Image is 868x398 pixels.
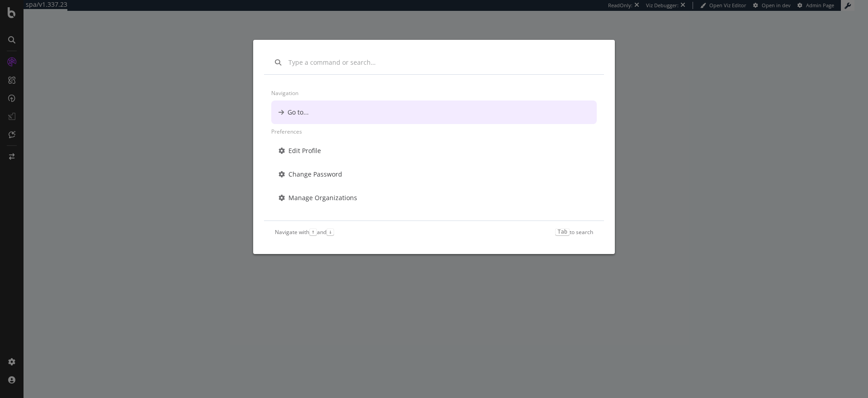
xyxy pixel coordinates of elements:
[271,124,597,139] div: Preferences
[288,170,342,179] div: Change Password
[555,228,570,235] kbd: Tab
[288,146,321,155] div: Edit Profile
[275,228,334,236] div: Navigate with and
[288,108,309,117] div: Go to...
[555,228,593,236] div: to search
[271,86,597,101] div: Navigation
[288,58,593,67] input: Type a command or search…
[288,193,357,202] div: Manage Organizations
[326,228,334,235] kbd: ↓
[309,228,317,235] kbd: ↑
[253,40,615,254] div: modal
